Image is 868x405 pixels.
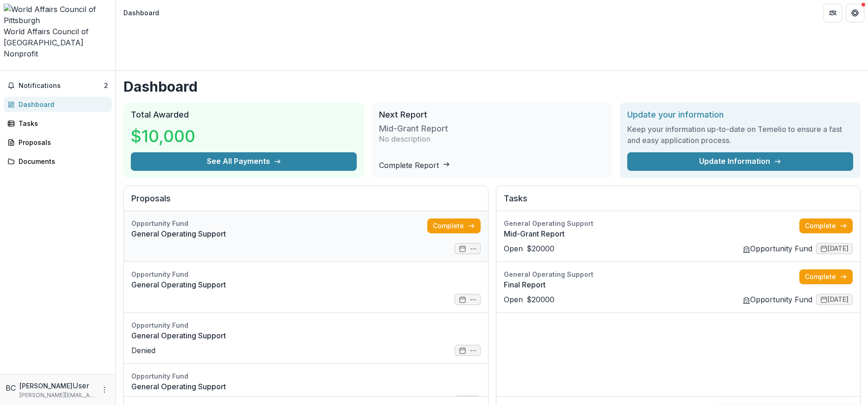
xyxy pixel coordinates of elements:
[627,110,853,120] h2: Update your information
[379,161,450,170] a: Complete Report
[131,124,195,149] h3: $10,000
[19,391,95,399] p: [PERSON_NAME][EMAIL_ADDRESS][DOMAIN_NAME]
[427,218,481,233] a: Complete
[72,380,90,391] p: User
[99,384,110,395] button: More
[799,269,853,284] a: Complete
[19,137,104,147] div: Proposals
[379,133,431,144] p: No description
[504,279,800,290] a: Final Report
[131,193,481,211] h2: Proposals
[4,97,112,112] a: Dashboard
[799,218,853,233] a: Complete
[4,116,112,131] a: Tasks
[123,8,159,18] div: Dashboard
[131,152,357,171] button: See All Payments
[19,118,104,128] div: Tasks
[131,279,481,290] a: General Operating Support
[504,193,853,211] h2: Tasks
[379,124,448,134] h3: Mid-Grant Report
[627,124,853,146] h3: Keep your information up-to-date on Temelio to ensure a fast and easy application process.
[19,156,104,166] div: Documents
[19,82,104,90] span: Notifications
[379,110,605,120] h2: Next Report
[104,81,108,89] span: 2
[131,330,481,341] a: General Operating Support
[120,6,163,19] nav: breadcrumb
[4,78,112,93] button: Notifications2
[131,381,481,392] a: General Operating Support
[6,382,16,393] div: Betty Cruz
[4,135,112,150] a: Proposals
[4,26,112,48] div: World Affairs Council of [GEOGRAPHIC_DATA]
[4,49,38,58] span: Nonprofit
[627,152,853,171] a: Update Information
[846,4,864,22] button: Get Help
[131,110,357,120] h2: Total Awarded
[823,4,842,22] button: Partners
[19,100,104,109] div: Dashboard
[123,78,861,95] h1: Dashboard
[19,381,72,391] p: [PERSON_NAME]
[504,228,800,239] a: Mid-Grant Report
[4,154,112,169] a: Documents
[131,228,427,239] a: General Operating Support
[4,4,112,26] img: World Affairs Council of Pittsburgh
